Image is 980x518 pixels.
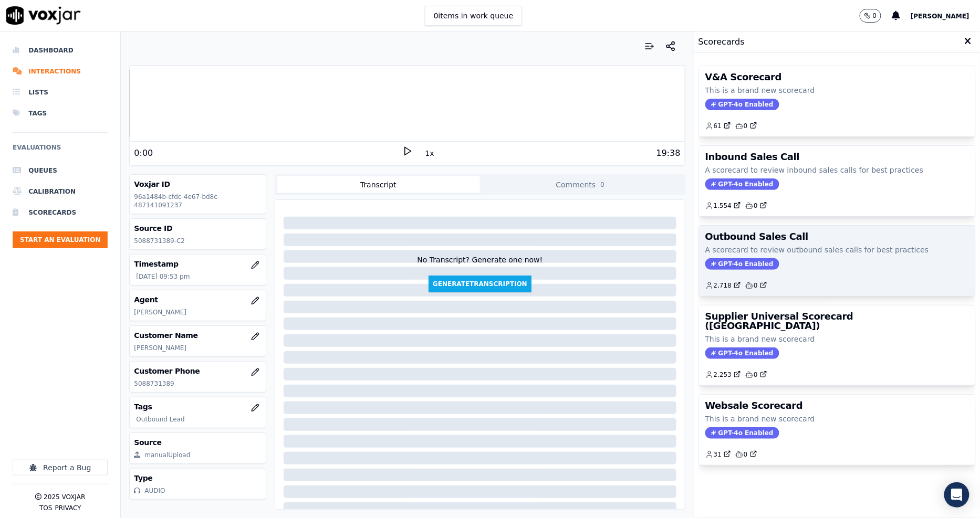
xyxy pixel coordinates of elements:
button: [PERSON_NAME] [911,9,980,22]
a: Tags [13,103,108,124]
button: Transcript [277,176,480,193]
a: 0 [745,202,767,210]
h3: Inbound Sales Call [705,152,969,162]
button: 1x [423,146,436,161]
button: 0 [860,9,892,23]
p: [PERSON_NAME] [134,344,262,352]
h3: Source ID [134,223,262,234]
p: A scorecard to review outbound sales calls for best practices [705,245,969,255]
h3: Agent [134,294,262,305]
img: voxjar logo [6,6,81,25]
a: Interactions [13,61,108,82]
span: 0 [598,180,607,189]
p: 0 [873,12,877,20]
a: 31 [705,450,731,459]
button: Report a Bug [13,460,108,475]
h3: Type [134,473,262,483]
button: TOS [39,504,52,512]
div: No Transcript? Generate one now! [417,255,543,276]
div: Scorecards [694,31,980,53]
div: Open Intercom Messenger [944,482,969,508]
span: GPT-4o Enabled [705,99,779,110]
p: 96a1484b-cfdc-4e67-bd8c-487141091237 [134,193,262,209]
p: This is a brand new scorecard [705,85,969,96]
h3: Voxjar ID [134,179,262,189]
a: Scorecards [13,202,108,223]
button: 31 [705,450,735,459]
button: 61 [705,122,735,130]
h3: V&A Scorecard [705,72,969,82]
p: This is a brand new scorecard [705,414,969,424]
div: 19:38 [656,147,681,160]
p: Outbound Lead [136,415,262,424]
button: Start an Evaluation [13,231,108,248]
h3: Customer Phone [134,366,262,376]
div: manualUpload [144,451,190,459]
span: GPT-4o Enabled [705,258,779,270]
button: Privacy [55,504,81,512]
button: 0 [860,9,882,23]
a: Dashboard [13,40,108,61]
span: [PERSON_NAME] [911,13,969,20]
h3: Tags [134,401,262,412]
a: Calibration [13,181,108,202]
a: 0 [735,122,757,130]
h6: Evaluations [13,141,108,160]
div: AUDIO [144,487,165,495]
h3: Customer Name [134,330,262,341]
span: GPT-4o Enabled [705,427,779,439]
h3: Source [134,437,262,448]
p: [DATE] 09:53 pm [136,272,262,281]
a: Queues [13,160,108,181]
p: This is a brand new scorecard [705,334,969,344]
a: 0 [745,371,767,379]
button: Comments [480,176,683,193]
a: 2,253 [705,371,741,379]
button: 0items in work queue [425,6,523,26]
p: 5088731389 [134,379,262,388]
h3: Outbound Sales Call [705,232,969,241]
p: 5088731389-C2 [134,237,262,245]
button: 1,554 [705,202,745,210]
a: 0 [735,450,757,459]
a: 1,554 [705,202,741,210]
p: 2025 Voxjar [44,493,85,501]
a: 61 [705,122,731,130]
p: [PERSON_NAME] [134,308,262,316]
div: 0:00 [134,147,153,160]
button: 2,718 [705,281,745,290]
p: A scorecard to review inbound sales calls for best practices [705,165,969,175]
h3: Supplier Universal Scorecard ([GEOGRAPHIC_DATA]) [705,312,969,331]
h3: Timestamp [134,259,262,269]
h3: Websale Scorecard [705,401,969,410]
span: GPT-4o Enabled [705,178,779,190]
a: Lists [13,82,108,103]
a: 0 [745,281,767,290]
button: GenerateTranscription [429,276,531,292]
span: GPT-4o Enabled [705,347,779,359]
button: 2,253 [705,371,745,379]
a: 2,718 [705,281,741,290]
